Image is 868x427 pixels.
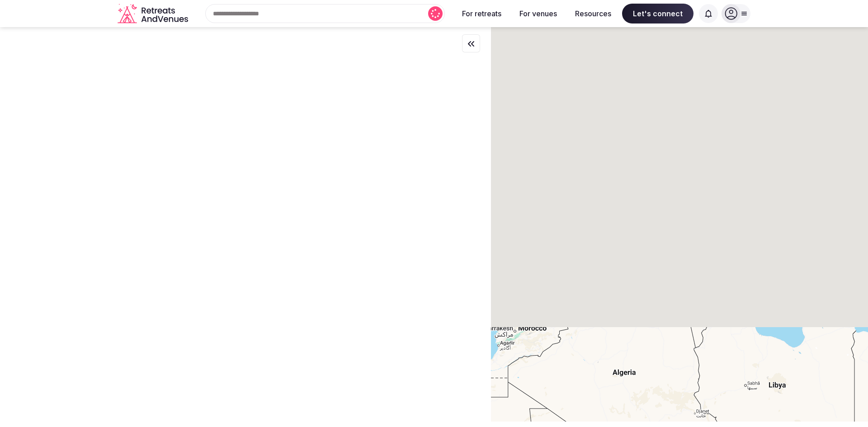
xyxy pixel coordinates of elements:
svg: Retreats and Venues company logo [118,4,190,24]
button: Resources [568,4,618,23]
button: For venues [512,4,564,23]
button: For retreats [455,4,509,23]
span: Let's connect [622,4,693,23]
a: Visit the homepage [118,4,190,24]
